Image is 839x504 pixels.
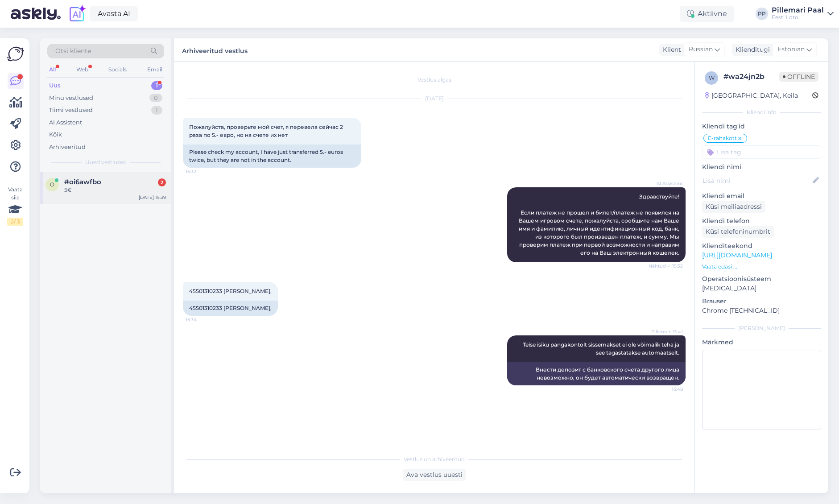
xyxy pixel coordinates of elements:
div: 1 [151,106,162,115]
p: Operatsioonisüsteem [702,274,821,284]
p: [MEDICAL_DATA] [702,284,821,293]
div: Pillemari Paal [772,7,824,14]
div: 0 [149,94,162,103]
span: AI Assistent [649,180,683,187]
div: [PERSON_NAME] [702,324,821,332]
span: o [50,181,54,188]
input: Lisa nimi [703,176,811,186]
a: [URL][DOMAIN_NAME] [702,251,772,259]
span: 15:34 [186,316,219,323]
div: Vestlus algas [183,76,686,84]
span: Pillemari Paal [649,328,683,335]
div: Web [74,64,90,75]
span: w [709,74,715,81]
p: Kliendi nimi [702,162,821,172]
span: Russian [689,45,713,54]
span: Offline [779,72,818,82]
span: 15:32 [186,168,219,175]
input: Lisa tag [702,145,821,159]
div: Aktiivne [680,6,734,22]
div: [DATE] [183,95,686,103]
a: Avasta AI [90,6,138,21]
div: Email [145,64,164,75]
div: 1 [151,81,162,90]
p: Kliendi tag'id [702,122,821,131]
span: Otsi kliente [55,46,91,56]
div: Vaata siia [7,186,23,226]
span: Uued vestlused [85,158,127,166]
p: Chrome [TECHNICAL_ID] [702,306,821,315]
span: Vestlus on arhiveeritud [404,455,465,463]
p: Kliendi email [702,191,821,201]
div: Eesti Loto [772,14,824,21]
div: Please check my account, I have just transferred 5.- euros twice, but they are not in the account. [183,145,361,168]
div: 2 [158,178,166,186]
div: Klienditugi [732,45,770,54]
img: explore-ai [68,4,87,23]
span: 45501310233 [PERSON_NAME], [189,288,272,294]
div: 45501310233 [PERSON_NAME], [183,301,278,316]
span: Nähtud ✓ 15:32 [649,263,683,269]
p: Klienditeekond [702,241,821,251]
span: #oi6awfbo [64,178,101,186]
p: Märkmed [702,338,821,347]
div: [GEOGRAPHIC_DATA], Keila [705,91,798,100]
div: Внести депозит с банковского счета другого лица невозможно, он будет автоматически возвращен. [507,362,686,385]
div: AI Assistent [49,118,82,127]
div: 2 / 3 [7,218,23,226]
div: Tiimi vestlused [49,106,93,115]
div: Ava vestlus uuesti [403,469,466,481]
span: E-rahakott [708,136,737,141]
span: Пожалуйста, проверьте мой счет, я перевела сейчас 2 раза по 5.- евро, но на счете их нет [189,124,344,138]
div: [DATE] 15:39 [139,194,166,201]
div: Uus [49,81,61,90]
div: Küsi telefoninumbrit [702,226,774,238]
div: Minu vestlused [49,94,93,103]
span: Teise isiku pangakontolt sissemakset ei ole võimalik teha ja see tagastatakse automaatselt. [523,341,681,356]
label: Arhiveeritud vestlus [182,44,248,56]
div: # wa24jn2b [723,71,779,82]
a: Pillemari PaalEesti Loto [772,7,834,21]
div: Küsi meiliaadressi [702,201,765,213]
div: Kõik [49,130,62,139]
div: Kliendi info [702,108,821,116]
span: Estonian [777,45,805,54]
div: PP [756,8,768,20]
p: Kliendi telefon [702,216,821,226]
div: Socials [107,64,128,75]
p: Vaata edasi ... [702,263,821,271]
div: Klient [659,45,681,54]
span: 15:48 [649,386,683,392]
div: All [47,64,58,75]
div: Arhiveeritud [49,143,86,152]
img: Askly Logo [7,45,24,62]
div: 5€ [64,186,166,194]
p: Brauser [702,297,821,306]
